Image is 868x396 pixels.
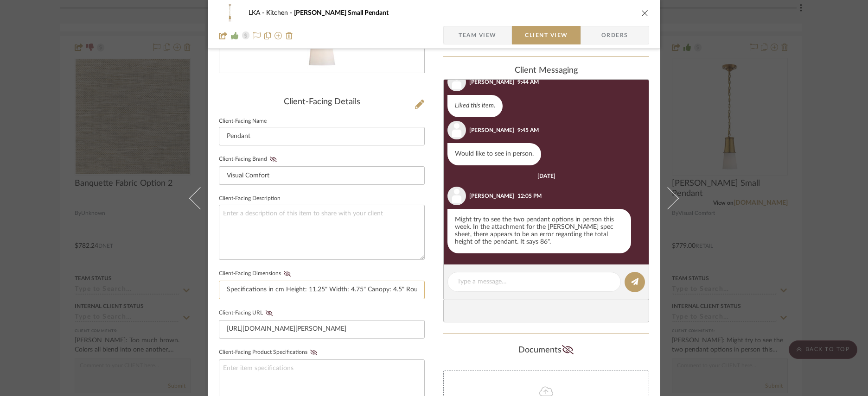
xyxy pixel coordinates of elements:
[517,192,542,200] div: 12:05 PM
[591,26,638,44] span: Orders
[447,95,503,117] div: Liked this item.
[537,173,555,179] div: [DATE]
[219,310,275,316] label: Client-Facing URL
[443,343,649,358] div: Documents
[219,97,425,107] div: Client-Facing Details
[286,32,293,39] img: Remove from project
[219,320,425,339] input: Enter item URL
[219,196,281,201] label: Client-Facing Description
[266,10,294,16] span: Kitchen
[447,73,466,91] img: user_avatar.png
[219,349,320,356] label: Client-Facing Product Specifications
[249,10,266,16] span: LKA
[469,126,514,134] div: [PERSON_NAME]
[219,270,294,277] label: Client-Facing Dimensions
[447,143,541,165] div: Would like to see in person.
[443,66,649,76] div: client Messaging
[219,119,267,124] label: Client-Facing Name
[219,166,425,185] input: Enter Client-Facing Brand
[447,209,631,253] div: Might try to see the two pendant options in person this week. In the attachment for the [PERSON_N...
[469,78,514,86] div: [PERSON_NAME]
[517,126,539,134] div: 9:45 AM
[469,192,514,200] div: [PERSON_NAME]
[219,156,280,163] label: Client-Facing Brand
[219,4,241,22] img: 1910bc26-445e-49f2-825f-ad0223d16324_48x40.jpg
[219,281,425,299] input: Enter item dimensions
[219,127,425,145] input: Enter Client-Facing Item Name
[307,349,320,356] button: Client-Facing Product Specifications
[281,270,294,277] button: Client-Facing Dimensions
[517,78,539,86] div: 9:44 AM
[459,26,497,44] span: Team View
[525,26,568,44] span: Client View
[263,310,275,316] button: Client-Facing URL
[294,10,389,16] span: [PERSON_NAME] Small Pendant
[267,156,280,163] button: Client-Facing Brand
[447,121,466,139] img: user_avatar.png
[641,9,649,17] button: close
[447,187,466,205] img: user_avatar.png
